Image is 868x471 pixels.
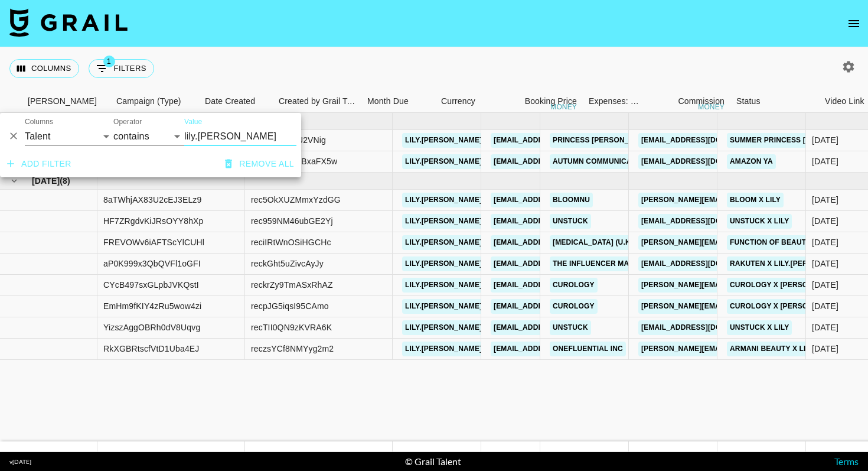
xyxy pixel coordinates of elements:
button: Add filter [2,153,76,175]
a: [EMAIL_ADDRESS][DOMAIN_NAME] [491,278,623,293]
label: Columns [25,117,53,127]
div: 5/13/2025 [812,134,838,146]
span: ( 8 ) [60,175,70,187]
div: 8/15/2025 [812,215,838,227]
div: CYcB497sxGLpbJVKQstI [103,279,199,291]
div: Status [736,90,761,113]
input: Filter value [184,127,296,146]
button: Remove all [220,153,299,175]
div: Created by Grail Team [279,90,359,113]
a: lily.[PERSON_NAME] [402,193,485,207]
a: [EMAIL_ADDRESS][DOMAIN_NAME] [638,133,771,148]
button: Select columns [9,59,79,78]
div: EmHm9fKIY4zRu5wow4zi [103,300,201,312]
div: reckGht5uZivcAyJy [251,258,324,269]
button: open drawer [842,12,866,35]
a: lily.[PERSON_NAME] [402,235,485,250]
div: 8/1/2025 [812,300,838,312]
a: Terms [834,456,859,467]
div: Date Created [199,90,273,113]
div: Currency [435,90,494,113]
button: Show filters [89,59,154,78]
a: [EMAIL_ADDRESS][DOMAIN_NAME] [491,256,623,271]
img: Grail Talent [9,8,128,37]
a: [EMAIL_ADDRESS][DOMAIN_NAME] [491,342,623,356]
div: reczsYCf8NMYyg2m2 [251,343,334,355]
div: 7/21/2025 [812,343,838,355]
label: Operator [113,117,142,127]
div: rec5OkXUZMmxYzdGG [251,194,341,206]
div: Currency [441,90,475,113]
div: Campaign (Type) [110,90,199,113]
a: Amazon YA [727,154,776,169]
div: RkXGBRtscfVtD1Uba4EJ [103,343,200,355]
a: [EMAIL_ADDRESS][DOMAIN_NAME] [638,256,771,271]
a: [EMAIL_ADDRESS][DOMAIN_NAME] [638,154,771,169]
div: v [DATE] [9,458,31,466]
a: lily.[PERSON_NAME] [402,256,485,271]
a: OneFluential Inc [550,342,626,356]
div: reckrZy9TmASxRhAZ [251,279,333,291]
div: Commission [678,90,725,113]
div: aP0K999x3QbQVFl1oGFI [103,258,201,269]
a: [EMAIL_ADDRESS][DOMAIN_NAME] [491,193,623,207]
a: Princess [PERSON_NAME] USA [550,133,673,148]
a: lily.[PERSON_NAME] [402,154,485,169]
a: lily.[PERSON_NAME] [402,342,485,356]
a: [PERSON_NAME][EMAIL_ADDRESS][DOMAIN_NAME] [638,278,831,293]
a: lily.[PERSON_NAME] [402,214,485,229]
span: 1 [103,56,115,67]
div: Status [730,90,819,113]
div: Date Created [205,90,255,113]
a: [EMAIL_ADDRESS][DOMAIN_NAME] [491,214,623,229]
div: Month Due [361,90,435,113]
div: Booking Price [525,90,577,113]
a: Rakuten x lily.[PERSON_NAME] [727,256,854,271]
a: Autumn Communications LLC [550,154,673,169]
div: 7/23/2025 [812,194,838,206]
a: Summer Princess [PERSON_NAME] [727,133,866,148]
div: Expenses: Remove Commission? [589,90,639,113]
a: [EMAIL_ADDRESS][DOMAIN_NAME] [491,154,623,169]
a: [PERSON_NAME][EMAIL_ADDRESS][DOMAIN_NAME] [638,299,831,314]
div: Expenses: Remove Commission? [583,90,642,113]
a: Curology [550,278,598,293]
a: Bloomnu [550,193,593,207]
div: money [698,103,725,111]
div: HF7ZRgdvKiJRsOYY8hXp [103,215,204,227]
button: Delete [5,127,22,145]
div: 5/13/2025 [812,155,838,167]
a: Curology [550,299,598,314]
div: 8aTWhjAX83U2cEJ3ELz9 [103,194,201,206]
a: The Influencer Marketing Factory [550,256,700,271]
div: Video Link [825,90,864,113]
div: rec959NM46ubGE2Yj [251,215,333,227]
a: Unstuck [550,320,591,335]
label: Value [184,117,202,127]
div: FREVOWv6iAFTScYlCUHl [103,236,204,248]
button: hide children [6,173,22,189]
a: [MEDICAL_DATA] (U.K.) [550,235,638,250]
div: Campaign (Type) [116,90,181,113]
a: [EMAIL_ADDRESS][DOMAIN_NAME] [491,320,623,335]
a: [EMAIL_ADDRESS][DOMAIN_NAME] [491,235,623,250]
div: YizszAggOBRh0dV8Uqvg [103,321,200,333]
a: Bloom x lily [727,193,784,207]
a: Unstuck X Lily [727,320,792,335]
div: [PERSON_NAME] [28,90,97,113]
a: [EMAIL_ADDRESS][DOMAIN_NAME] [638,320,771,335]
a: lily.[PERSON_NAME] [402,299,485,314]
span: [DATE] [32,175,60,187]
a: [EMAIL_ADDRESS][DOMAIN_NAME] [638,214,771,229]
a: [EMAIL_ADDRESS][DOMAIN_NAME] [491,133,623,148]
a: lily.[PERSON_NAME] [402,133,485,148]
div: Booker [22,90,110,113]
div: 8/18/2025 [812,279,838,291]
a: Unstuck X Lily [727,214,792,229]
a: lily.[PERSON_NAME] [402,278,485,293]
div: © Grail Talent [405,456,461,467]
a: Curology x [PERSON_NAME] [727,299,844,314]
div: recTII0QN9zKVRA6K [251,321,332,333]
div: 7/21/2025 [812,258,838,269]
div: Month Due [367,90,409,113]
